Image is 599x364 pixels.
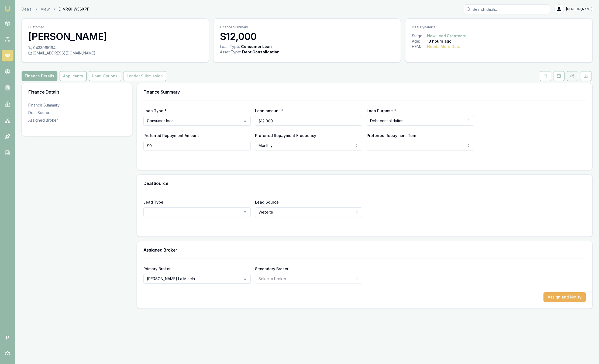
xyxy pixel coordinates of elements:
[59,6,89,12] span: D-VRQHW56XPF
[412,25,586,29] p: Deal Dynamics
[2,332,13,344] span: P
[255,116,362,126] input: $
[412,33,427,39] div: Stage:
[143,181,586,186] h3: Deal Source
[122,71,167,81] a: Lender Submission
[88,71,122,81] a: Loan Options
[28,50,202,56] div: [EMAIL_ADDRESS][DOMAIN_NAME]
[28,90,126,94] h3: Finance Details
[220,31,394,42] h3: $12,000
[28,102,126,108] div: Finance Summary
[89,71,121,81] button: Loan Options
[28,118,126,123] div: Assigned Broker
[255,133,316,138] label: Preferred Repayment Frequency
[255,108,283,113] label: Loan amount *
[143,200,163,204] label: Lead Type
[367,133,417,138] label: Preferred Repayment Term
[220,25,394,29] p: Finance Summary
[241,44,272,49] div: Consumer Loan
[367,108,396,113] label: Loan Purpose *
[220,49,241,55] div: Asset Type :
[143,108,167,113] label: Loan Type *
[143,141,251,150] input: $
[427,33,466,39] button: New Lead Created
[143,248,586,252] h3: Assigned Broker
[242,49,280,55] div: Debt Consolidation
[427,39,452,44] div: 13 hours ago
[4,5,11,12] img: emu-icon-u.png
[412,44,427,49] div: HEM:
[543,292,586,302] button: Assign and Notify
[22,71,57,81] button: Finance Details
[22,6,32,12] a: Deals
[566,7,593,11] span: [PERSON_NAME]
[22,71,58,81] a: Finance Details
[41,6,50,12] a: View
[123,71,166,81] button: Lender Submission
[220,44,240,49] div: Loan Type:
[58,71,88,81] a: Applicants
[28,25,202,29] p: Customer
[464,4,550,14] input: Search deals
[143,133,199,138] label: Preferred Repayment Amount
[255,266,288,271] label: Secondary Broker
[28,110,126,115] div: Deal Source
[255,200,279,204] label: Lead Source
[28,31,202,42] h3: [PERSON_NAME]
[22,6,89,12] nav: breadcrumb
[427,44,460,49] div: Needs More Data
[412,39,427,44] div: Age:
[28,45,202,50] div: 0433965164
[143,90,586,94] h3: Finance Summary
[60,71,87,81] button: Applicants
[143,266,171,271] label: Primary Broker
